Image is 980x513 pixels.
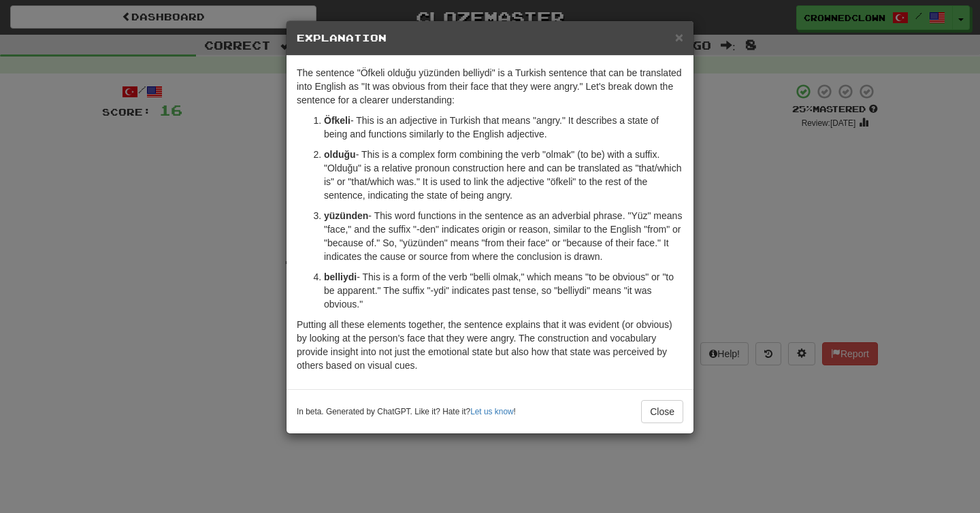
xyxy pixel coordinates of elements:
[641,400,683,423] button: Close
[675,29,683,45] span: ×
[324,148,683,202] p: - This is a complex form combining the verb "olmak" (to be) with a suffix. "Olduğu" is a relative...
[324,270,683,311] p: - This is a form of the verb "belli olmak," which means "to be obvious" or "to be apparent." The ...
[324,209,683,263] p: - This word functions in the sentence as an adverbial phrase. "Yüz" means "face," and the suffix ...
[297,406,516,418] small: In beta. Generated by ChatGPT. Like it? Hate it? !
[470,407,513,416] a: Let us know
[324,210,368,221] strong: yüzünden
[297,66,683,107] p: The sentence "Öfkeli olduğu yüzünden belliydi" is a Turkish sentence that can be translated into ...
[297,318,683,372] p: Putting all these elements together, the sentence explains that it was evident (or obvious) by lo...
[324,114,683,141] p: - This is an adjective in Turkish that means "angry." It describes a state of being and functions...
[324,149,356,160] strong: olduğu
[675,30,683,44] button: Close
[324,115,350,126] strong: Öfkeli
[297,31,683,45] h5: Explanation
[324,271,357,282] strong: belliydi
